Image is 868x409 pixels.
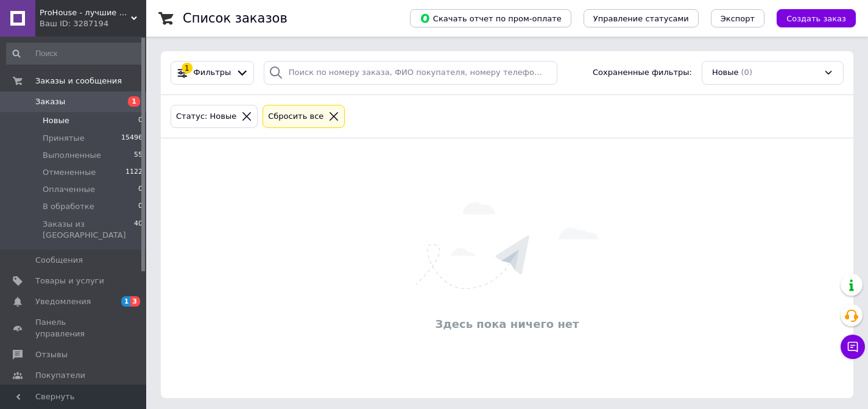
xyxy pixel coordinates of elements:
span: Уведомления [35,296,91,307]
span: 1122 [125,167,143,178]
span: Фильтры [194,67,231,79]
span: 15496 [121,133,143,144]
span: Заказы [35,96,65,107]
span: Панель управления [35,317,113,339]
span: 1 [121,296,131,307]
span: Экспорт [721,14,755,23]
button: Экспорт [711,9,764,27]
span: 40 [134,219,143,241]
span: Выполненные [43,150,101,161]
span: Товары и услуги [35,276,104,286]
span: В обработке [43,201,94,212]
span: 3 [130,296,140,307]
span: Новые [43,115,69,126]
span: Скачать отчет по пром-оплате [420,13,562,24]
span: Новые [712,67,739,79]
div: Ваш ID: 3287194 [40,18,146,29]
button: Скачать отчет по пром-оплате [410,9,571,27]
input: Поиск по номеру заказа, ФИО покупателя, номеру телефона, Email, номеру накладной [264,61,557,85]
span: 55 [134,150,143,161]
span: ProHouse - лучшие решения для вашего дома [40,7,131,18]
span: 0 [138,184,143,195]
span: Сохраненные фильтры: [593,67,692,79]
div: Здесь пока ничего нет [167,316,847,332]
div: 1 [182,63,192,74]
span: Сообщения [35,255,83,266]
span: Оплаченные [43,184,95,195]
button: Создать заказ [777,9,856,27]
span: Принятые [43,133,85,144]
span: Создать заказ [786,14,846,23]
input: Поиск [6,43,144,65]
span: Покупатели [35,370,85,381]
a: Создать заказ [764,13,856,23]
span: 0 [138,115,143,126]
span: (0) [741,68,752,77]
span: Управление статусами [593,14,689,23]
span: Отмененные [43,167,96,178]
span: Отзывы [35,349,68,360]
span: Заказы и сообщения [35,76,122,87]
span: 0 [138,201,143,212]
button: Управление статусами [584,9,699,27]
div: Сбросить все [266,110,326,123]
button: Чат с покупателем [841,335,865,359]
span: 1 [128,96,140,107]
div: Статус: Новые [174,110,239,123]
span: Заказы из [GEOGRAPHIC_DATA] [43,219,134,241]
h1: Список заказов [183,11,288,26]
